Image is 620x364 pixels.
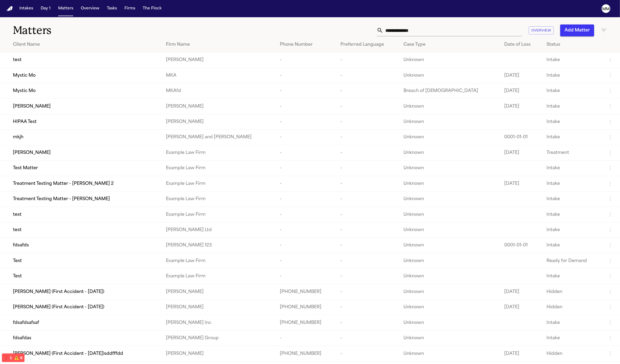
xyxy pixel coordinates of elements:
[336,114,399,129] td: -
[162,99,276,114] td: [PERSON_NAME]
[336,191,399,207] td: -
[13,181,114,187] span: Treatment Testing Matter - [PERSON_NAME] 2
[542,191,603,207] td: Intake
[6,6,13,11] a: Home
[336,83,399,98] td: -
[276,269,336,284] td: -
[13,134,23,140] span: mkjh
[336,238,399,253] td: -
[13,196,110,202] span: Treatment Testing Matter - [PERSON_NAME]
[162,315,276,330] td: [PERSON_NAME] Inc
[280,41,332,48] div: Phone Number
[500,346,542,361] td: [DATE]
[542,52,603,68] td: Intake
[336,52,399,68] td: -
[340,41,395,48] div: Preferred Language
[166,41,271,48] div: Firm Name
[13,119,37,125] span: HIPAA Test
[500,145,542,160] td: [DATE]
[276,68,336,83] td: -
[13,273,22,280] span: Test
[399,284,500,299] td: Unknown
[162,253,276,268] td: Example Law Firm
[13,150,51,156] span: [PERSON_NAME]
[276,330,336,346] td: -
[276,253,336,268] td: -
[399,315,500,330] td: Unknown
[336,300,399,315] td: -
[336,269,399,284] td: -
[276,161,336,176] td: -
[13,335,31,341] span: fdsafdas
[276,145,336,160] td: -
[336,346,399,361] td: -
[276,99,336,114] td: -
[399,161,500,176] td: Unknown
[162,207,276,222] td: Example Law Firm
[13,88,36,94] span: Mystic Mo
[13,258,22,264] span: Test
[13,103,51,110] span: [PERSON_NAME]
[276,222,336,238] td: -
[336,222,399,238] td: -
[13,227,22,233] span: test
[542,145,603,160] td: Treatment
[276,315,336,330] td: [PHONE_NUMBER]
[399,176,500,191] td: Unknown
[542,114,603,129] td: Intake
[13,351,123,357] span: [PERSON_NAME] (First Accident - [DATE])sddfffdd
[500,238,542,253] td: 0001-01-01
[13,242,29,249] span: fdsafds
[276,346,336,361] td: [PHONE_NUMBER]
[79,4,102,13] a: Overview
[399,52,500,68] td: Unknown
[500,68,542,83] td: [DATE]
[56,4,75,13] button: Matters
[542,300,603,315] td: Hidden
[276,191,336,207] td: -
[162,145,276,160] td: Example Law Firm
[336,330,399,346] td: -
[162,114,276,129] td: [PERSON_NAME]
[276,130,336,145] td: -
[276,300,336,315] td: [PHONE_NUMBER]
[399,114,500,129] td: Unknown
[17,4,35,13] button: Intakes
[39,4,53,13] button: Day 1
[162,176,276,191] td: Example Law Firm
[336,161,399,176] td: -
[542,284,603,299] td: Hidden
[336,315,399,330] td: -
[141,4,164,13] a: The Flock
[6,6,13,11] img: Finch Logo
[162,284,276,299] td: [PERSON_NAME]
[105,4,119,13] button: Tasks
[542,222,603,238] td: Intake
[162,68,276,83] td: MKA
[399,330,500,346] td: Unknown
[399,145,500,160] td: Unknown
[162,161,276,176] td: Example Law Firm
[162,330,276,346] td: [PERSON_NAME] Group
[542,238,603,253] td: Intake
[336,284,399,299] td: -
[529,26,554,35] button: Overview
[500,176,542,191] td: [DATE]
[399,191,500,207] td: Unknown
[13,320,39,326] span: fdsafdsafsaf
[162,300,276,315] td: [PERSON_NAME]
[542,269,603,284] td: Intake
[13,211,22,218] span: test
[403,41,496,48] div: Case Type
[560,24,594,36] button: Add Matter
[276,114,336,129] td: -
[500,300,542,315] td: [DATE]
[542,68,603,83] td: Intake
[13,24,190,37] h1: Matters
[500,99,542,114] td: [DATE]
[542,176,603,191] td: Intake
[399,130,500,145] td: Unknown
